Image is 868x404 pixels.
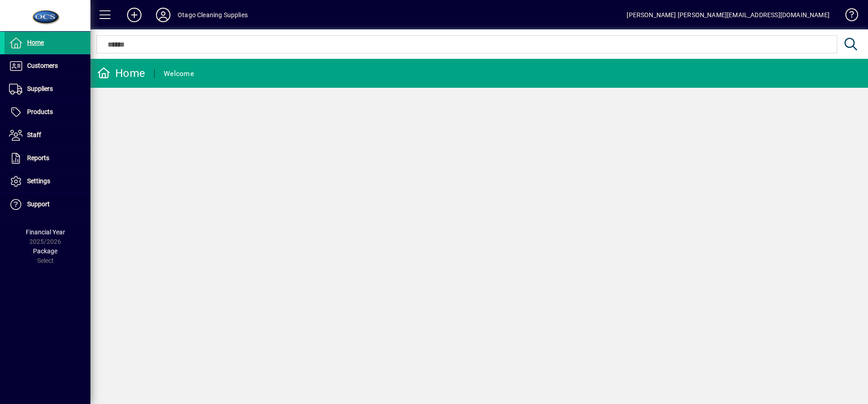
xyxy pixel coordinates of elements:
[27,200,50,208] span: Support
[120,7,149,23] button: Add
[5,124,90,147] a: Staff
[164,67,194,81] div: Welcome
[27,108,53,115] span: Products
[839,2,857,31] a: Knowledge Base
[27,85,53,92] span: Suppliers
[27,39,44,46] span: Home
[5,170,90,193] a: Settings
[27,177,50,185] span: Settings
[27,154,49,162] span: Reports
[27,131,41,138] span: Staff
[97,66,145,81] div: Home
[178,8,248,22] div: Otago Cleaning Supplies
[5,101,90,124] a: Products
[33,247,57,255] span: Package
[5,55,90,77] a: Customers
[5,147,90,170] a: Reports
[149,7,178,23] button: Profile
[5,193,90,216] a: Support
[27,62,58,69] span: Customers
[26,228,65,236] span: Financial Year
[627,8,830,22] div: [PERSON_NAME] [PERSON_NAME][EMAIL_ADDRESS][DOMAIN_NAME]
[5,78,90,100] a: Suppliers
